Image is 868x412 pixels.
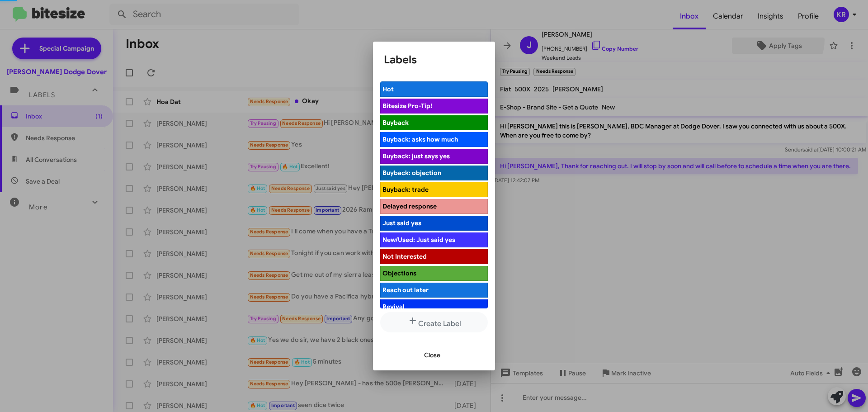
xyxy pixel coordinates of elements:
span: New/Used: Just said yes [382,236,455,244]
span: Buyback: trade [382,185,429,194]
span: Just said yes [382,219,421,227]
span: Close [424,347,440,363]
span: Bitesize Pro-Tip! [382,102,432,110]
span: Buyback: just says yes [382,152,450,160]
span: Hot [382,85,394,93]
span: Buyback [382,118,409,127]
button: Close [417,347,448,363]
span: Objections [382,269,416,277]
span: Not Interested [382,252,427,260]
span: Buyback: objection [382,169,441,177]
span: Revival [382,303,405,311]
button: Create Label [380,312,488,332]
h1: Labels [384,52,484,67]
span: Buyback: asks how much [382,135,458,143]
span: Reach out later [382,286,429,294]
span: Delayed response [382,202,437,210]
